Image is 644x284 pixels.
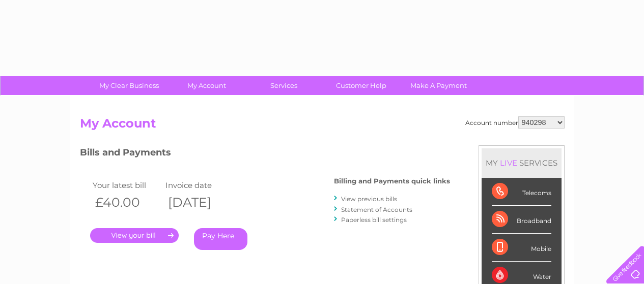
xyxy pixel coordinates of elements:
h2: My Account [80,116,565,136]
div: LIVE [498,158,519,168]
a: Services [242,76,326,95]
div: MY SERVICES [482,148,562,177]
a: My Account [164,76,248,95]
a: My Clear Business [87,76,171,95]
a: . [90,228,179,243]
div: Telecoms [492,178,551,206]
h4: Billing and Payments quick links [334,177,450,185]
a: Pay Here [194,228,247,250]
a: View previous bills [341,195,397,203]
h3: Bills and Payments [80,145,450,163]
div: Mobile [492,234,551,262]
td: Invoice date [163,178,236,192]
a: Make A Payment [397,76,481,95]
th: [DATE] [163,192,236,213]
div: Broadband [492,206,551,234]
a: Statement of Accounts [341,206,412,213]
a: Paperless bill settings [341,216,407,224]
td: Your latest bill [90,178,163,192]
a: Customer Help [319,76,403,95]
div: Account number [465,116,565,129]
th: £40.00 [90,192,163,213]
